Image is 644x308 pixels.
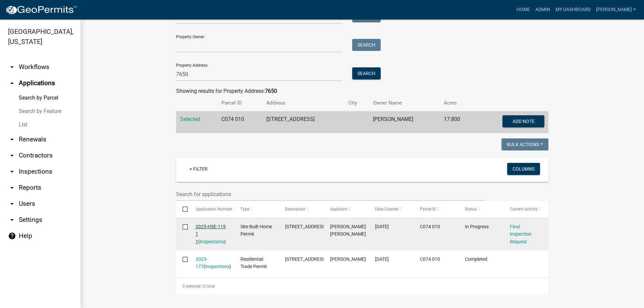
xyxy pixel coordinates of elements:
span: 7650 US HWY 341 S [285,224,326,229]
input: Search for applications [176,187,485,201]
i: arrow_drop_down [8,216,16,224]
a: Inspections [205,264,229,269]
th: Parcel ID [217,95,262,111]
i: arrow_drop_down [8,63,16,71]
button: Bulk Actions [501,138,548,150]
a: Admin [533,3,553,16]
datatable-header-cell: Type [234,201,279,217]
a: [PERSON_NAME] [593,3,639,16]
span: 7650 US HWY 341 S [285,256,326,262]
span: Type [240,207,249,211]
td: C074 010 [217,111,262,133]
datatable-header-cell: Description [279,201,324,217]
span: Status [465,207,477,211]
a: 2023-177 [196,256,208,269]
td: [STREET_ADDRESS] [262,111,344,133]
datatable-header-cell: Application Number [189,201,234,217]
datatable-header-cell: Parcel ID [414,201,459,217]
td: 17.800 [440,111,476,133]
span: Completed [465,256,487,262]
i: help [8,232,16,240]
datatable-header-cell: Select [176,201,189,217]
span: C074 010 [420,256,440,262]
a: Inspections [200,239,224,244]
button: Add Note [502,115,544,127]
span: Application Number [196,207,232,211]
a: Home [514,3,533,16]
span: Applicant [330,207,347,211]
span: Date Created [375,207,398,211]
a: Final Inspection Request [510,224,532,245]
span: Description [285,207,306,211]
span: Calvin Ted Jones [330,224,366,237]
datatable-header-cell: Date Created [369,201,414,217]
a: Selected [180,116,200,122]
span: In Progress [465,224,489,229]
i: arrow_drop_down [8,135,16,143]
span: Add Note [512,119,534,124]
th: Acres [440,95,476,111]
i: arrow_drop_up [8,79,16,87]
i: arrow_drop_down [8,184,16,192]
strong: 7650 [265,88,277,94]
datatable-header-cell: Current Activity [503,201,548,217]
div: ( ) [196,255,228,271]
div: ( ) [196,223,228,246]
datatable-header-cell: Status [459,201,503,217]
span: Jimmy Crocker [330,256,366,262]
a: My Dashboard [553,3,593,16]
th: City [344,95,369,111]
span: C074 010 [420,224,440,229]
button: Columns [507,163,540,175]
a: + Filter [184,163,213,175]
span: Current Activity [510,207,538,211]
td: [PERSON_NAME] [369,111,439,133]
span: Residential Trade Permit [240,256,267,269]
th: Address [262,95,344,111]
th: Owner Name [369,95,439,111]
span: Parcel ID [420,207,436,211]
div: 2 total [176,278,548,295]
span: 0 selected / [182,284,203,289]
span: Site Built Home Permit [240,224,272,237]
i: arrow_drop_down [8,200,16,208]
a: 2025-HSE-119 1 1 [196,224,226,245]
button: Search [352,67,381,79]
div: Showing results for Property Address: [176,87,548,95]
i: arrow_drop_down [8,151,16,160]
span: 04/22/2025 [375,224,389,229]
datatable-header-cell: Applicant [324,201,369,217]
i: arrow_drop_down [8,168,16,176]
span: 02/07/2023 [375,256,389,262]
button: Search [352,39,381,51]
